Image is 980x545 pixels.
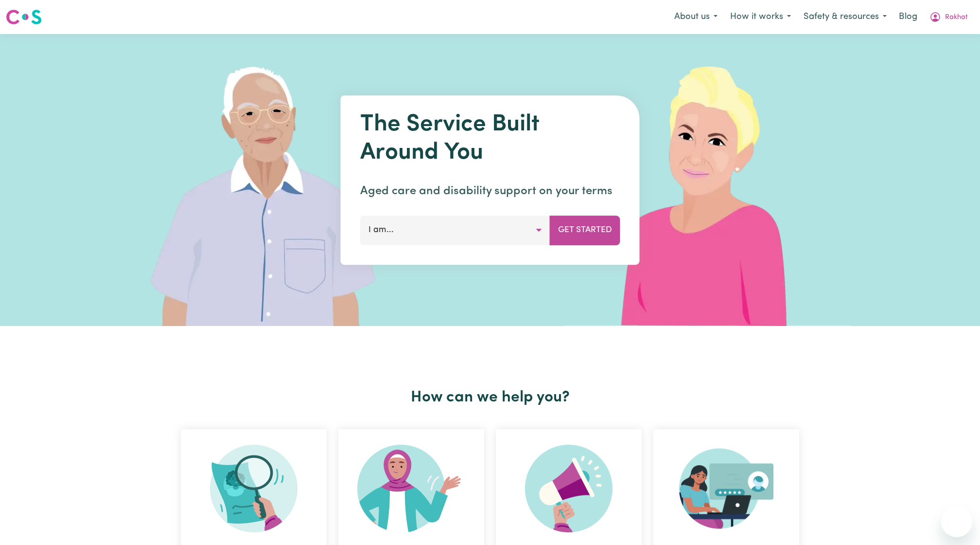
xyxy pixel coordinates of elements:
h2: How can we help you? [175,388,805,407]
button: I am... [360,216,550,245]
a: Careseekers logo [6,6,42,28]
img: Refer [525,445,612,532]
button: How it works [724,7,797,27]
button: About us [668,7,724,27]
img: Become Worker [357,445,465,532]
img: Search [210,445,297,532]
button: My Account [923,7,974,27]
a: Blog [893,6,923,28]
iframe: Button to launch messaging window [941,506,972,537]
span: Rakhat [945,12,968,23]
h1: The Service Built Around You [360,111,620,167]
button: Safety & resources [797,7,893,27]
img: Careseekers logo [6,8,42,26]
button: Get Started [550,216,620,245]
img: Provider [679,445,773,532]
p: Aged care and disability support on your terms [360,182,620,200]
